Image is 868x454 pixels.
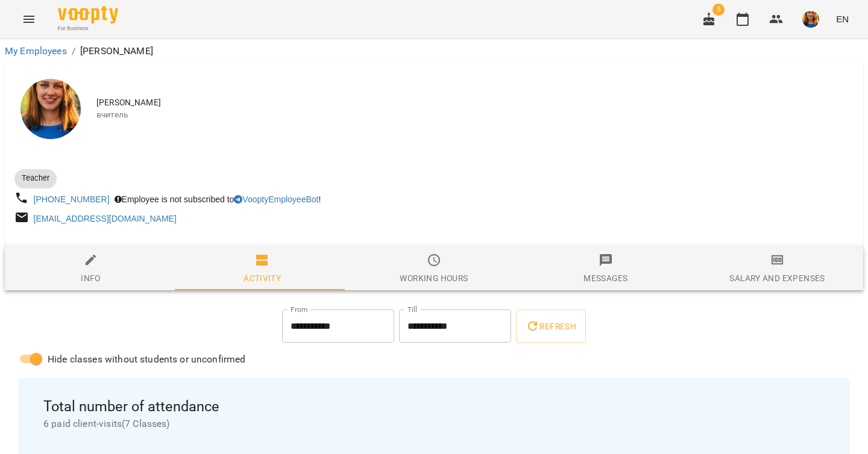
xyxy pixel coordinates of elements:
div: Activity [244,271,281,285]
button: EN [831,8,854,30]
div: Messages [583,271,627,285]
img: 0c2b26133b8a38b5e2c6b0c6c994da61.JPG [802,11,819,28]
nav: breadcrumb [5,44,863,58]
img: Анна Рибак [20,79,81,139]
span: For Business [58,25,118,33]
a: [PHONE_NUMBER] [34,194,110,204]
span: 5 [712,4,725,16]
div: Working hours [400,271,468,285]
span: Refresh [526,319,576,334]
button: Menu [14,5,43,34]
li: / [72,44,75,58]
a: [EMAIL_ADDRESS][DOMAIN_NAME] [34,214,177,223]
span: [PERSON_NAME] [96,97,854,109]
span: Total number of attendance [43,397,825,416]
span: EN [836,13,849,25]
div: Info [81,271,101,285]
a: My Employees [5,45,67,57]
span: вчитель [96,109,854,121]
span: Hide classes without students or unconfirmed [48,352,246,367]
span: 6 paid client-visits ( 7 Classes ) [43,417,825,431]
p: [PERSON_NAME] [80,44,153,58]
img: Voopty Logo [58,6,118,23]
a: VooptyEmployeeBot [234,194,318,204]
button: Refresh [516,309,586,343]
div: Employee is not subscribed to ! [112,191,324,208]
div: Salary and Expenses [729,271,825,285]
span: Teacher [14,173,57,184]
